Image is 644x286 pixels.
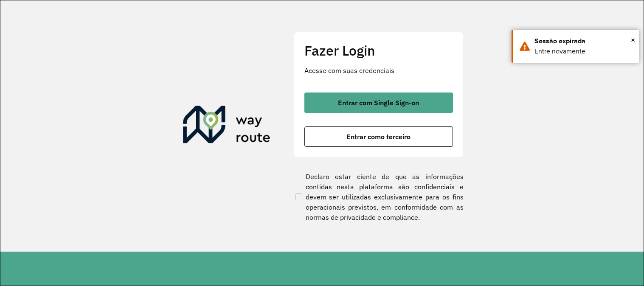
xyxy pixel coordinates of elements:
button: button [304,93,453,113]
button: Close [631,34,635,46]
label: Declaro estar ciente de que as informações contidas nesta plataforma são confidenciais e devem se... [294,171,464,222]
img: Roteirizador AmbevTech [183,106,270,146]
span: Entrar como terceiro [346,133,411,140]
span: × [631,34,635,46]
div: Sessão expirada [534,36,633,46]
button: button [304,126,453,147]
p: Acesse com suas credenciais [304,65,453,76]
div: Entre novamente [534,46,633,56]
h2: Fazer Login [304,42,453,59]
span: Entrar com Single Sign-on [338,99,419,106]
